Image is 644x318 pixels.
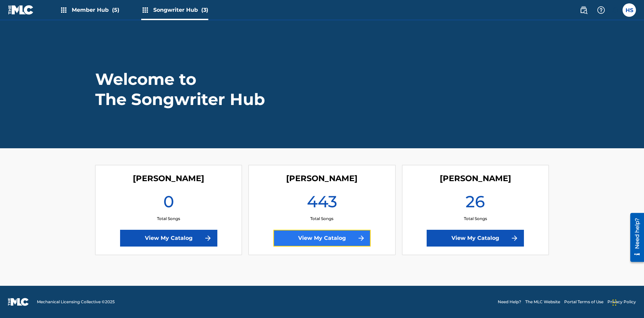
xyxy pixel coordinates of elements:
h4: Toby Songwriter [286,173,358,183]
img: f7272a7cc735f4ea7f67.svg [204,234,212,242]
a: View My Catalog [120,230,217,247]
div: Help [594,3,608,17]
span: (5) [112,7,119,13]
h1: 26 [466,192,485,216]
a: Need Help? [498,299,521,305]
a: Privacy Policy [607,299,636,305]
p: Total Songs [310,216,333,222]
p: Total Songs [464,216,487,222]
span: Mechanical Licensing Collective © 2025 [37,299,115,305]
h1: 0 [163,192,174,216]
a: View My Catalog [427,230,524,247]
div: Drag [612,293,616,313]
a: View My Catalog [273,230,371,247]
a: The MLC Website [525,299,560,305]
img: Top Rightsholders [60,6,68,14]
span: Songwriter Hub [153,6,208,14]
h1: 443 [307,192,337,216]
img: help [597,6,605,14]
div: User Menu [623,3,636,17]
iframe: Chat Widget [610,286,644,318]
h4: Christina Singuilera [440,173,511,183]
iframe: Resource Center [625,210,644,265]
img: Top Rightsholders [141,6,149,14]
img: MLC Logo [8,5,34,15]
div: Notifications [612,7,619,13]
p: Total Songs [157,216,180,222]
img: logo [8,298,29,306]
a: Public Search [577,3,590,17]
img: f7272a7cc735f4ea7f67.svg [511,234,519,242]
a: Portal Terms of Use [564,299,603,305]
span: Member Hub [72,6,119,14]
span: (3) [201,7,208,13]
h1: Welcome to The Songwriter Hub [95,69,266,109]
img: search [580,6,588,14]
h4: Lorna Singerton [133,173,204,183]
img: f7272a7cc735f4ea7f67.svg [357,234,365,242]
